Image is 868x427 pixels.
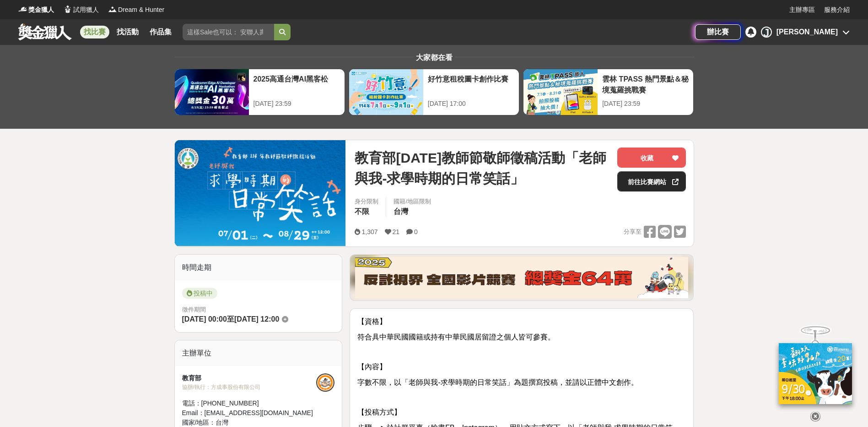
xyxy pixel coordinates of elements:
span: 不限 [355,208,369,215]
img: 760c60fc-bf85-49b1-bfa1-830764fee2cd.png [355,257,688,298]
a: Logo試用獵人 [63,5,99,15]
div: 協辦/執行： 方成事股份有限公司 [182,383,317,391]
div: [DATE] 23:59 [253,99,340,109]
span: Dream & Hunter [118,5,164,15]
div: 身分限制 [355,197,378,206]
span: 字數不限，以「老師與我-求學時期的日常笑話」為題撰寫投稿，並請以正體中文創作。 [357,378,638,386]
a: 前往比賽網站 [617,171,686,192]
div: [DATE] 23:59 [602,99,689,109]
div: 2025高通台灣AI黑客松 [253,74,340,94]
span: 至 [227,315,234,323]
span: 台灣 [394,208,408,215]
div: 雲林 TPASS 熱門景點＆秘境蒐羅挑戰賽 [602,74,689,94]
span: [DATE] 00:00 [182,315,227,323]
a: 主辦專區 [789,5,815,15]
div: 電話： [PHONE_NUMBER] [182,399,317,408]
a: 找活動 [113,26,142,38]
div: J [761,27,772,38]
a: LogoDream & Hunter [108,5,164,15]
img: c171a689-fb2c-43c6-a33c-e56b1f4b2190.jpg [779,343,852,404]
div: 好竹意租稅圖卡創作比賽 [428,74,514,94]
a: 服務介紹 [824,5,850,15]
img: Logo [63,5,72,14]
span: 國家/地區： [182,419,216,426]
img: Logo [18,5,27,14]
div: 主辦單位 [175,340,342,366]
span: 試用獵人 [73,5,99,15]
span: 大家都在看 [414,54,455,61]
div: Email： [EMAIL_ADDRESS][DOMAIN_NAME] [182,408,317,418]
span: 徵件期間 [182,306,206,313]
div: 時間走期 [175,255,342,280]
span: 21 [393,228,400,235]
span: 分享至 [624,225,642,239]
span: 獎金獵人 [28,5,54,15]
span: 1,307 [361,228,377,235]
a: Logo獎金獵人 [18,5,54,15]
div: 教育部 [182,373,317,383]
img: Cover Image [175,140,346,246]
span: 【資格】 [357,318,387,325]
a: 作品集 [146,26,175,38]
a: 辦比賽 [695,24,741,40]
span: 【投稿方式】 [357,408,401,416]
span: 台灣 [216,419,228,426]
a: 雲林 TPASS 熱門景點＆秘境蒐羅挑戰賽[DATE] 23:59 [523,69,694,115]
a: 找比賽 [80,26,109,38]
input: 這樣Sale也可以： 安聯人壽創意銷售法募集 [183,24,274,40]
span: 【內容】 [357,363,387,371]
span: 教育部[DATE]教師節敬師徵稿活動「老師與我-求學時期的日常笑話」 [355,148,610,189]
div: 國籍/地區限制 [394,197,431,206]
span: 0 [414,228,418,235]
a: 好竹意租稅圖卡創作比賽[DATE] 17:00 [349,69,519,115]
button: 收藏 [617,148,686,168]
div: [PERSON_NAME] [776,27,838,38]
span: 符合具中華民國國籍或持有中華民國居留證之個人皆可參賽。 [357,333,555,341]
span: [DATE] 12:00 [234,315,279,323]
img: Logo [108,5,117,14]
a: 2025高通台灣AI黑客松[DATE] 23:59 [174,69,345,115]
div: [DATE] 17:00 [428,99,514,109]
span: 投稿中 [182,288,217,299]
